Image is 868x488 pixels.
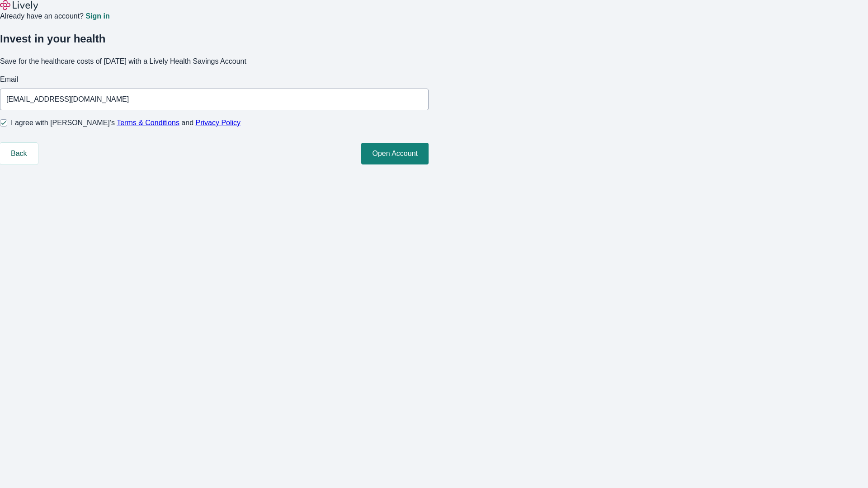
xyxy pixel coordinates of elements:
span: I agree with [PERSON_NAME]’s and [11,117,241,128]
a: Sign in [85,13,109,20]
button: Open Account [361,143,429,164]
a: Terms & Conditions [117,119,179,127]
a: Privacy Policy [196,119,241,127]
